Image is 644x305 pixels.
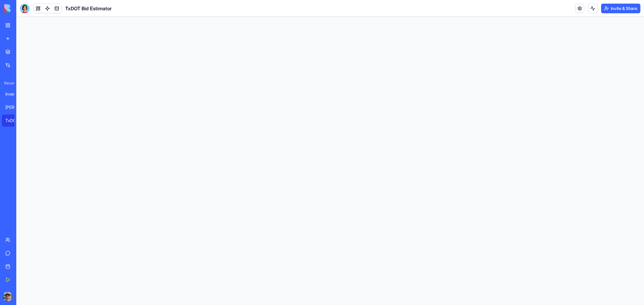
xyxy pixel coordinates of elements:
img: ACg8ocLCvxSa6pD2bm3DloqQmSdau6mM7U8YOcAdAAr2pqk7uHvwXhK8=s96-c [3,292,13,301]
a: [PERSON_NAME] TxDOT Portal [2,101,26,113]
div: Inventory Manager [5,91,22,97]
div: [PERSON_NAME] TxDOT Portal [5,104,22,110]
a: TxDOT Bid Estimator [2,115,26,127]
div: TxDOT Bid Estimator [5,118,22,124]
a: Inventory Manager [2,88,26,100]
img: logo [4,4,42,13]
button: Invite & Share [601,4,640,13]
span: Recent [2,81,14,86]
span: TxDOT Bid Estimator [65,5,112,12]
